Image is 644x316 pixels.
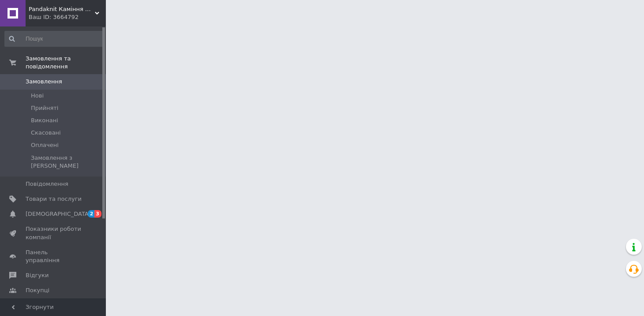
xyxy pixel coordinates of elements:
[29,13,106,21] div: Ваш ID: 3664792
[31,154,103,170] span: Замовлення з [PERSON_NAME]
[26,248,82,264] span: Панель управління
[26,225,82,241] span: Показники роботи компанії
[26,180,68,188] span: Повідомлення
[94,210,101,218] span: 3
[31,141,59,149] span: Оплачені
[31,117,58,124] span: Виконані
[88,210,95,218] span: 2
[26,210,91,218] span: [DEMOGRAPHIC_DATA]
[26,286,49,294] span: Покупці
[26,271,49,279] span: Відгуки
[31,92,44,100] span: Нові
[26,55,106,71] span: Замовлення та повідомлення
[26,195,82,203] span: Товари та послуги
[31,129,61,137] span: Скасовані
[31,104,58,112] span: Прийняті
[29,5,95,13] span: Pandaknit Камiння & Прикраси
[26,78,62,86] span: Замовлення
[4,31,104,47] input: Пошук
